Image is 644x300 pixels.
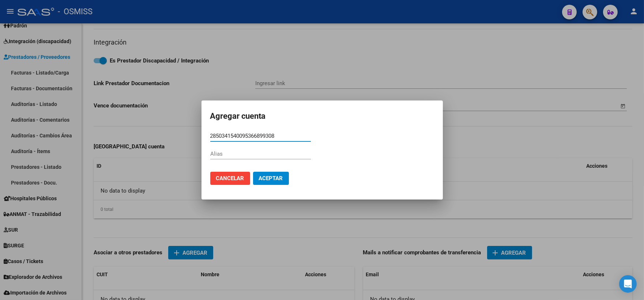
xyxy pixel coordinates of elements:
span: Aceptar [259,175,283,182]
div: Open Intercom Messenger [619,275,637,293]
h2: Agregar cuenta [210,109,434,123]
button: Cancelar [210,172,250,185]
button: Aceptar [253,172,289,185]
span: Cancelar [216,175,244,182]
